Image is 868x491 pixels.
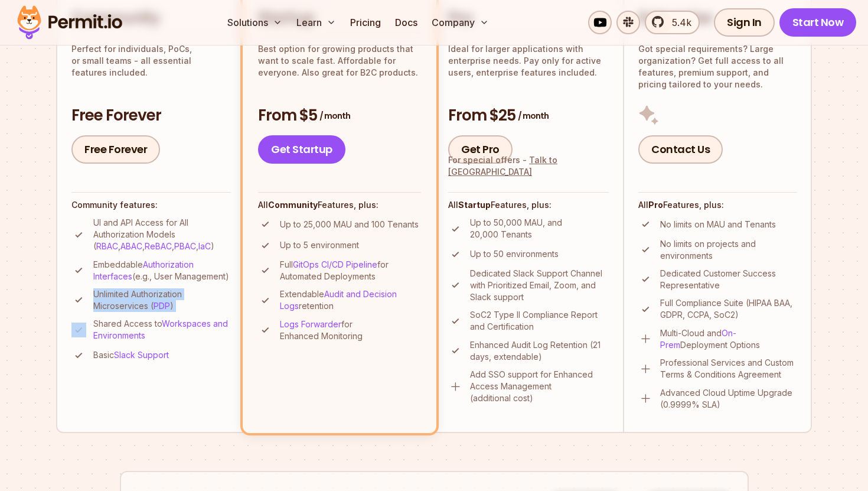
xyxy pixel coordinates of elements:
[427,11,494,34] button: Company
[93,318,231,342] p: Shared Access to
[448,43,609,79] p: Ideal for larger applications with enterprise needs. Pay only for active users, enterprise featur...
[458,200,491,210] strong: Startup
[120,241,142,251] a: ABAC
[268,200,318,210] strong: Community
[779,8,857,37] a: Start Now
[280,319,341,329] a: Logs Forwarder
[470,369,609,404] p: Add SSO support for Enhanced Access Management (additional cost)
[470,217,609,240] p: Up to 50,000 MAU, and 20,000 Tenants
[93,259,231,282] p: Embeddable (e.g., User Management)
[665,15,691,30] span: 5.4k
[280,239,359,251] p: Up to 5 environment
[470,309,609,333] p: SoC2 Type II Compliance Report and Certification
[93,349,169,361] p: Basic
[114,350,169,360] a: Slack Support
[660,219,776,230] p: No limits on MAU and Tenants
[518,110,549,122] span: / month
[660,328,736,350] a: On-Prem
[448,105,609,126] h3: From $25
[93,217,231,252] p: UI and API Access for All Authorization Models ( , , , , )
[71,105,231,126] h3: Free Forever
[280,289,397,311] a: Audit and Decision Logs
[660,327,797,351] p: Multi-Cloud and Deployment Options
[638,199,797,211] h4: All Features, plus:
[280,318,421,342] p: for Enhanced Monitoring
[258,43,421,79] p: Best option for growing products that want to scale fast. Affordable for everyone. Also great for...
[280,219,419,230] p: Up to 25,000 MAU and 100 Tenants
[648,200,663,210] strong: Pro
[470,339,609,363] p: Enhanced Audit Log Retention (21 days, extendable)
[660,387,797,411] p: Advanced Cloud Uptime Upgrade (0.9999% SLA)
[638,135,723,164] a: Contact Us
[448,199,609,211] h4: All Features, plus:
[71,135,160,164] a: Free Forever
[390,11,422,34] a: Docs
[174,241,196,251] a: PBAC
[12,2,128,43] img: Permit logo
[660,238,797,262] p: No limits on projects and environments
[93,288,231,312] p: Unlimited Authorization Microservices ( )
[470,248,559,260] p: Up to 50 environments
[145,241,172,251] a: ReBAC
[93,259,194,281] a: Authorization Interfaces
[292,11,341,34] button: Learn
[223,11,287,34] button: Solutions
[660,268,797,291] p: Dedicated Customer Success Representative
[448,154,609,178] div: For special offers -
[660,357,797,381] p: Professional Services and Custom Terms & Conditions Agreement
[470,268,609,303] p: Dedicated Slack Support Channel with Prioritized Email, Zoom, and Slack support
[319,110,350,122] span: / month
[258,199,421,211] h4: All Features, plus:
[280,259,421,282] p: Full for Automated Deployments
[154,301,170,311] a: PDP
[198,241,211,251] a: IaC
[258,105,421,126] h3: From $5
[96,241,118,251] a: RBAC
[345,11,386,34] a: Pricing
[280,288,421,312] p: Extendable retention
[660,297,797,321] p: Full Compliance Suite (HIPAA BAA, GDPR, CCPA, SoC2)
[71,199,231,211] h4: Community features:
[71,43,231,79] p: Perfect for individuals, PoCs, or small teams - all essential features included.
[293,259,377,269] a: GitOps CI/CD Pipeline
[645,11,700,34] a: 5.4k
[714,8,775,37] a: Sign In
[448,135,513,164] a: Get Pro
[638,43,797,90] p: Got special requirements? Large organization? Get full access to all features, premium support, a...
[258,135,345,164] a: Get Startup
